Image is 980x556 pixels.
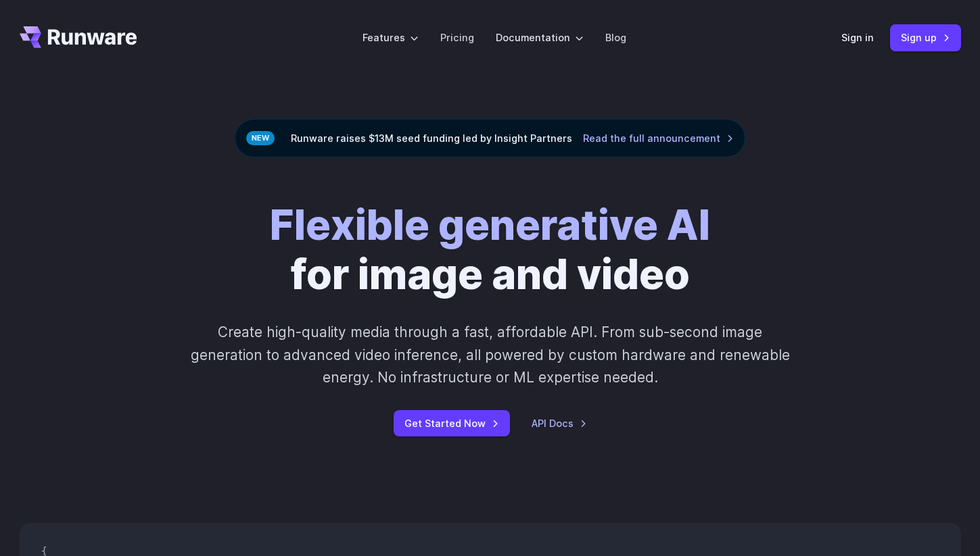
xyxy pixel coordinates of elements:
[532,415,587,431] a: API Docs
[605,30,626,45] a: Blog
[496,30,584,45] label: Documentation
[189,321,791,388] p: Create high-quality media through a fast, affordable API. From sub-second image generation to adv...
[235,119,745,157] div: Runware raises $13M seed funding led by Insight Partners
[270,201,710,299] h1: for image and video
[270,200,710,250] strong: Flexible generative AI
[583,130,734,146] a: Read the full announcement
[20,26,137,48] a: Go to /
[394,410,510,436] a: Get Started Now
[890,24,961,51] a: Sign up
[363,30,419,45] label: Features
[841,30,874,45] a: Sign in
[440,30,474,45] a: Pricing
